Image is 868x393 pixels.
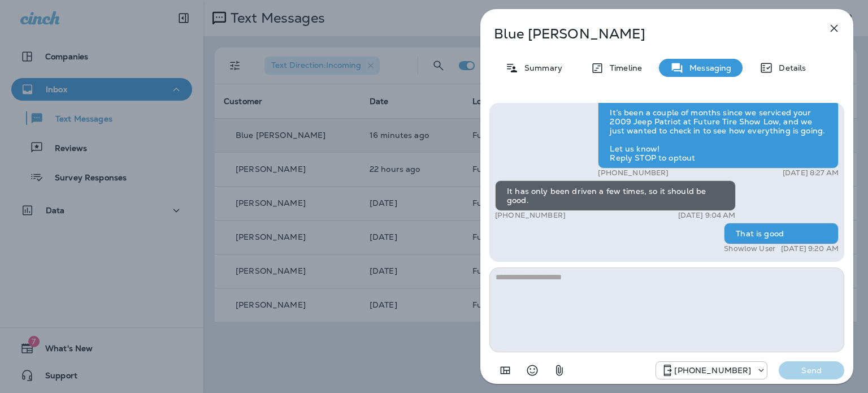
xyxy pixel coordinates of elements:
p: [PHONE_NUMBER] [598,169,669,178]
p: [PHONE_NUMBER] [495,211,566,220]
p: [PHONE_NUMBER] [674,366,751,375]
p: Timeline [604,63,642,72]
button: Add in a premade template [494,359,517,382]
p: Summary [519,63,562,72]
p: Details [773,63,806,72]
p: [DATE] 9:04 AM [678,211,736,220]
div: Hi Blue, It’s been a couple of months since we serviced your 2009 Jeep Patriot at Future Tire Sho... [598,84,839,169]
p: Messaging [684,63,731,72]
p: [DATE] 8:27 AM [783,169,839,178]
div: It has only been driven a few times, so it should be good. [495,180,736,211]
p: Showlow User [724,244,775,253]
p: [DATE] 9:20 AM [781,244,839,253]
div: +1 (928) 232-1970 [656,364,767,377]
p: Blue [PERSON_NAME] [494,26,802,42]
div: That is good [724,223,839,244]
button: Select an emoji [521,359,544,382]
